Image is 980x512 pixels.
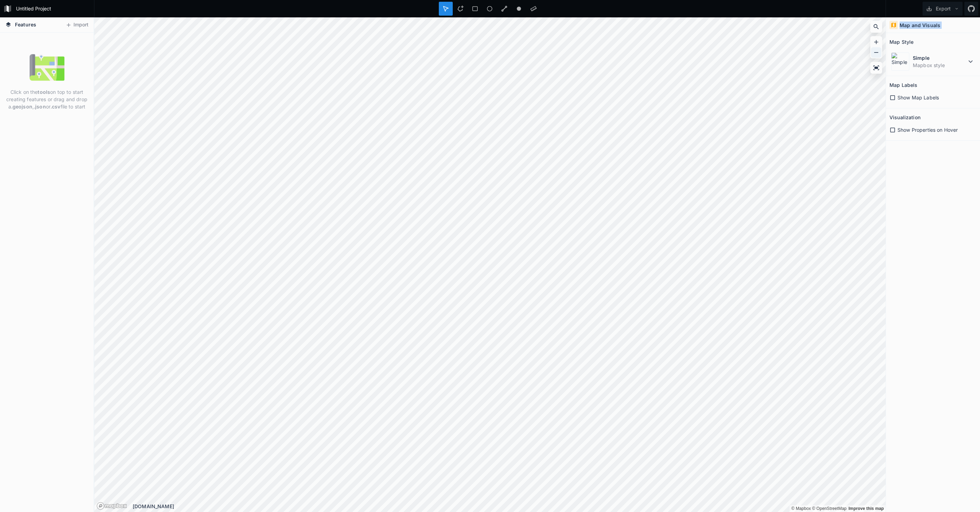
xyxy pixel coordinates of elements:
[96,502,127,510] a: Mapbox logo
[5,88,88,110] p: Click on the on top to start creating features or drag and drop a , or file to start
[889,112,920,123] h2: Visualization
[15,21,36,28] span: Features
[133,503,886,510] div: [DOMAIN_NAME]
[900,22,940,29] h4: Map and Visuals
[38,89,50,95] strong: tools
[913,62,966,69] dd: Mapbox style
[897,94,939,101] span: Show Map Labels
[812,506,847,511] a: OpenStreetMap
[62,19,92,31] button: Import
[30,50,64,85] img: empty
[913,54,966,62] dt: Simple
[923,2,963,16] button: Export
[50,104,61,109] strong: .csv
[11,104,32,109] strong: .geojson
[791,506,811,511] a: Mapbox
[897,126,958,133] span: Show Properties on Hover
[889,80,917,90] h2: Map Labels
[848,506,884,511] a: Map feedback
[891,52,909,71] img: Simple
[34,104,46,109] strong: .json
[889,36,913,47] h2: Map Style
